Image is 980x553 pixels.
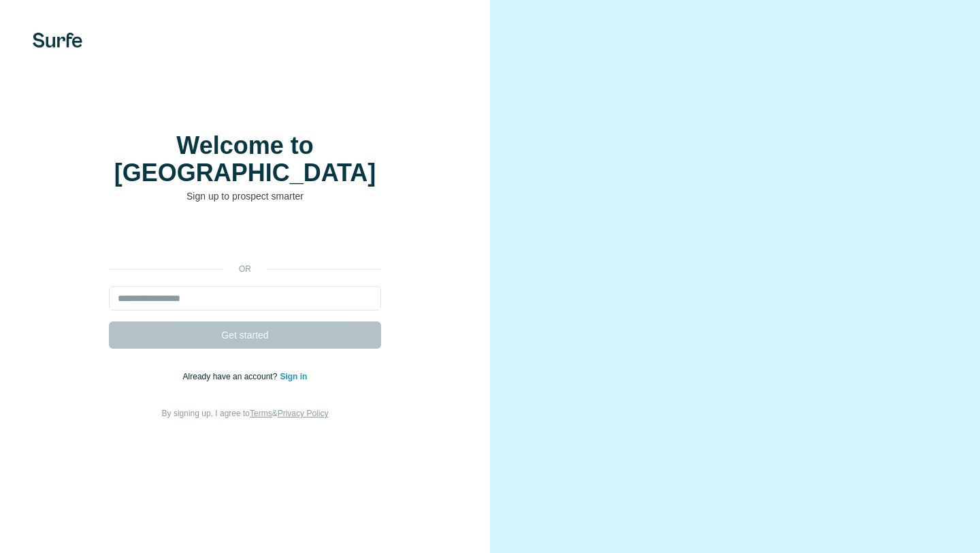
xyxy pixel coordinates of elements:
a: Privacy Policy [278,409,329,418]
p: Sign up to prospect smarter [109,189,381,203]
span: Already have an account? [183,372,280,381]
a: Sign in [280,372,307,381]
h1: Welcome to [GEOGRAPHIC_DATA] [109,132,381,187]
p: or [223,263,267,275]
span: By signing up, I agree to & [162,409,329,418]
iframe: Sign in with Google Button [102,223,388,253]
a: Terms [250,409,272,418]
img: Surfe's logo [33,33,82,48]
